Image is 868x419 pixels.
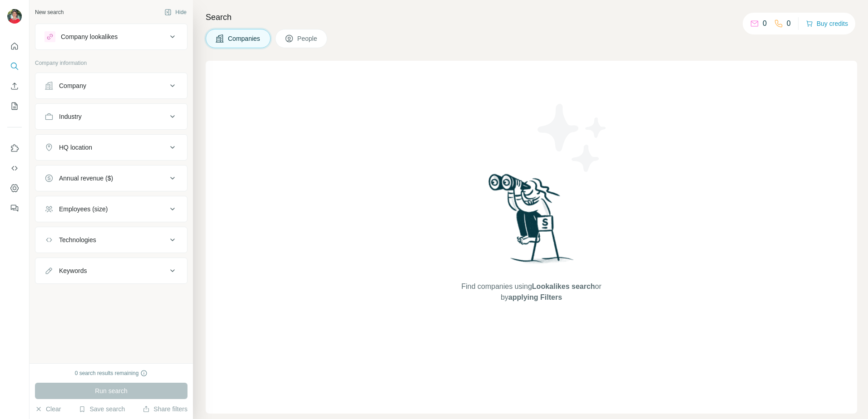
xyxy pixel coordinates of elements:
[35,260,187,282] button: Keywords
[59,112,82,121] div: Industry
[59,143,92,152] div: HQ location
[7,180,22,196] button: Dashboard
[35,75,187,97] button: Company
[35,404,61,414] button: Clear
[7,38,22,54] button: Quick start
[61,32,118,41] div: Company lookalikes
[7,160,22,176] button: Use Surfe API
[532,283,595,290] span: Lookalikes search
[75,369,148,377] div: 0 search results remaining
[206,11,857,24] h4: Search
[532,97,613,179] img: Surfe Illustration - Stars
[7,58,22,74] button: Search
[7,140,22,156] button: Use Surfe on LinkedIn
[35,8,64,16] div: New search
[59,235,96,244] div: Technologies
[59,266,87,275] div: Keywords
[7,78,22,94] button: Enrich CSV
[228,34,261,43] span: Companies
[35,136,187,158] button: HQ location
[35,106,187,127] button: Industry
[35,167,187,189] button: Annual revenue ($)
[7,200,22,216] button: Feedback
[35,198,187,220] button: Employees (size)
[59,174,113,183] div: Annual revenue ($)
[143,404,187,414] button: Share filters
[59,81,86,90] div: Company
[158,5,193,19] button: Hide
[763,18,767,29] p: 0
[35,26,187,48] button: Company lookalikes
[459,281,604,303] span: Find companies using or by
[508,293,562,301] span: applying Filters
[79,404,125,414] button: Save search
[7,9,22,24] img: Avatar
[787,18,791,29] p: 0
[297,34,318,43] span: People
[35,59,187,67] p: Company information
[806,17,848,30] button: Buy credits
[35,229,187,251] button: Technologies
[59,205,108,214] div: Employees (size)
[7,98,22,114] button: My lists
[484,171,579,273] img: Surfe Illustration - Woman searching with binoculars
